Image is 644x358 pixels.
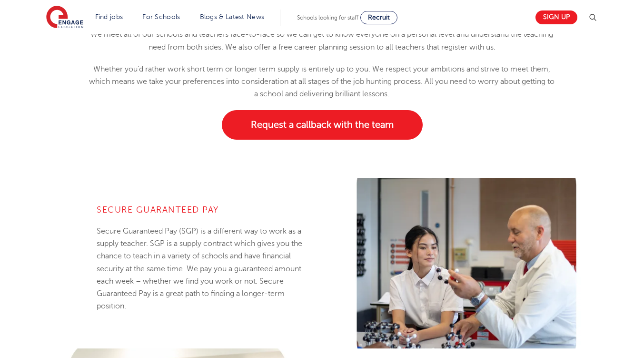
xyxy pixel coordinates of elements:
h4: Secure Guaranteed Pay [97,204,309,215]
span: Schools looking for staff [297,14,358,21]
p: We meet all of our schools and teachers face-to-face so we can get to know everyone on a personal... [89,28,555,53]
span: Recruit [368,14,390,21]
a: Find jobs [95,13,123,20]
a: Blogs & Latest News [200,13,265,20]
p: Secure Guaranteed Pay (SGP) is a different way to work as a supply teacher. SGP is a supply contr... [97,225,309,313]
a: Sign up [535,10,577,24]
a: For Schools [142,13,180,20]
img: Engage Education [46,6,83,30]
a: Recruit [360,11,397,24]
p: Whether you’d rather work short term or longer term supply is entirely up to you. We respect your... [89,63,555,101]
a: Request a callback with the team [222,110,423,140]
